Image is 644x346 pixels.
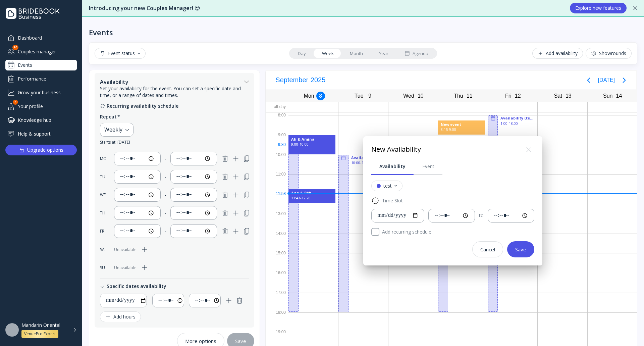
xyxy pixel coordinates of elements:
button: test [371,181,402,191]
a: Availability [371,158,414,175]
button: Cancel [472,241,503,257]
div: Availability [379,163,406,170]
button: Save [507,241,534,257]
div: Save [515,247,526,252]
div: to [479,212,484,219]
div: Time Slot [382,197,403,204]
div: Event [422,163,434,170]
div: New Availability [371,145,421,154]
div: Cancel [480,247,495,252]
a: Event [414,158,442,175]
label: Add recurring schedule [379,228,431,236]
div: test [383,183,392,189]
